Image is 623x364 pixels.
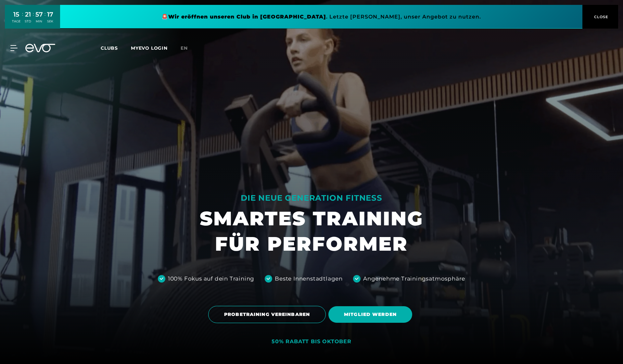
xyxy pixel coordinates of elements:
[22,10,23,28] div: :
[208,301,328,328] a: PROBETRAINING VEREINBAREN
[25,19,31,24] div: STD
[328,301,415,328] a: MITGLIED WERDEN
[272,338,351,345] div: 50% RABATT BIS OKTOBER
[35,10,43,19] div: 57
[275,275,343,283] div: Beste Innenstadtlagen
[344,311,397,318] span: MITGLIED WERDEN
[12,10,20,19] div: 15
[35,19,43,24] div: MIN
[47,10,53,19] div: 17
[44,10,45,28] div: :
[25,10,31,19] div: 21
[224,311,310,318] span: PROBETRAINING VEREINBAREN
[582,5,618,29] button: CLOSE
[12,19,20,24] div: TAGE
[47,19,53,24] div: SEK
[181,44,196,52] a: en
[131,45,168,51] a: MYEVO LOGIN
[168,275,254,283] div: 100% Fokus auf dein Training
[592,14,608,20] span: CLOSE
[200,193,423,203] div: DIE NEUE GENERATION FITNESS
[101,45,131,51] a: Clubs
[181,45,188,51] span: en
[363,275,465,283] div: Angenehme Trainingsatmosphäre
[101,45,118,51] span: Clubs
[200,206,423,257] h1: SMARTES TRAINING FÜR PERFORMER
[33,10,34,28] div: :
